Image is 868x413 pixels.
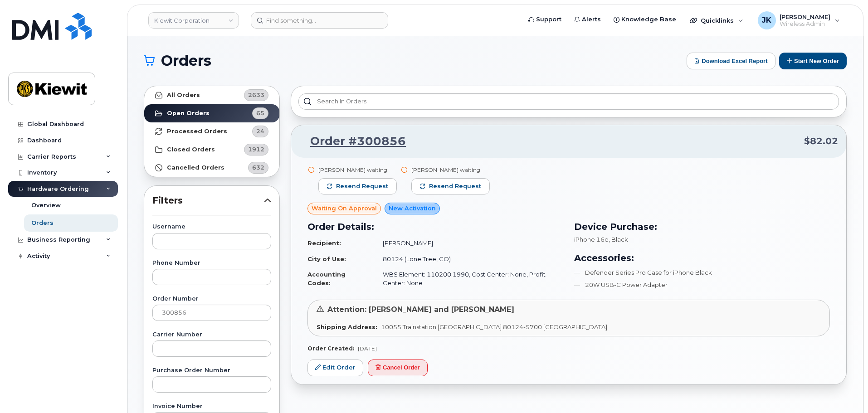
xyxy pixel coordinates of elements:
[252,163,264,172] span: 632
[256,109,264,117] span: 65
[375,267,563,291] td: WBS Element: 110200.1990, Cost Center: None, Profit Center: None
[161,54,211,68] span: Orders
[152,403,271,409] label: Invoice Number
[167,92,200,99] strong: All Orders
[144,141,279,159] a: Closed Orders1912
[307,239,341,247] strong: Recipient:
[144,86,279,104] a: All Orders2633
[574,251,830,265] h3: Accessories:
[358,345,377,352] span: [DATE]
[144,122,279,141] a: Processed Orders24
[829,374,861,406] iframe: Messenger Launcher
[307,271,346,287] strong: Accounting Codes:
[152,332,271,338] label: Carrier Number
[152,296,271,302] label: Order Number
[298,93,839,110] input: Search in orders
[327,305,514,314] span: Attention: [PERSON_NAME] and [PERSON_NAME]
[248,91,264,99] span: 2633
[167,128,227,135] strong: Processed Orders
[144,159,279,177] a: Cancelled Orders632
[299,133,406,150] a: Order #300856
[687,53,775,69] button: Download Excel Report
[609,236,628,243] span: , Black
[804,135,838,148] span: $82.02
[312,204,377,213] span: Waiting On Approval
[144,104,279,122] a: Open Orders65
[307,345,354,352] strong: Order Created:
[307,220,563,233] h3: Order Details:
[574,236,609,243] span: iPhone 16e
[152,224,271,230] label: Username
[318,166,397,174] div: [PERSON_NAME] waiting
[411,178,490,194] button: Resend request
[411,166,490,174] div: [PERSON_NAME] waiting
[381,323,607,330] span: 10055 Trainstation [GEOGRAPHIC_DATA] 80124-5700 [GEOGRAPHIC_DATA]
[368,360,428,376] button: Cancel Order
[256,127,264,136] span: 24
[779,53,847,69] button: Start New Order
[375,251,563,267] td: 80124 (Lone Tree, CO)
[574,220,830,233] h3: Device Purchase:
[152,194,264,207] span: Filters
[167,110,210,117] strong: Open Orders
[429,182,481,190] span: Resend request
[317,323,377,330] strong: Shipping Address:
[389,204,436,213] span: New Activation
[307,360,363,376] a: Edit Order
[167,146,215,153] strong: Closed Orders
[318,178,397,194] button: Resend request
[574,281,830,289] li: 20W USB-C Power Adapter
[375,235,563,251] td: [PERSON_NAME]
[307,255,346,262] strong: City of Use:
[248,145,264,154] span: 1912
[574,268,830,277] li: Defender Series Pro Case for iPhone Black
[167,164,224,171] strong: Cancelled Orders
[152,368,271,374] label: Purchase Order Number
[152,260,271,266] label: Phone Number
[336,182,388,190] span: Resend request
